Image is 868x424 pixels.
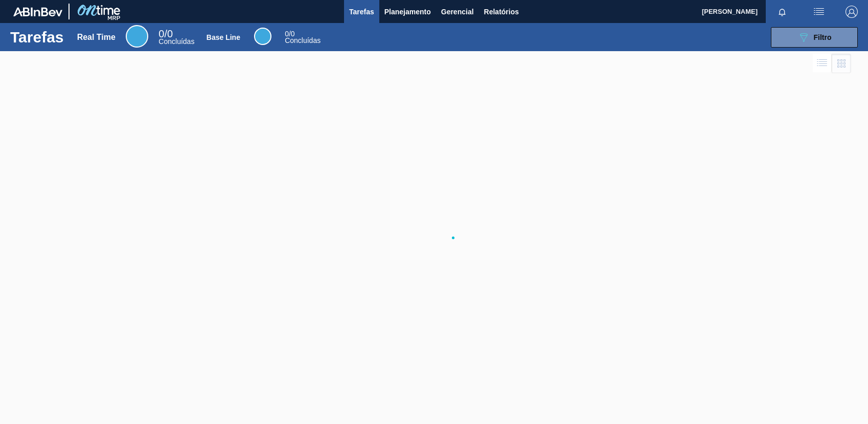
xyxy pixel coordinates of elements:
[285,30,294,38] span: / 0
[254,28,271,45] div: Base Line
[814,33,832,41] span: Filtro
[158,30,194,45] div: Real Time
[158,28,173,39] span: / 0
[77,33,116,42] div: Real Time
[285,36,321,44] span: Concluídas
[813,6,825,18] img: userActions
[126,25,148,48] div: Real Time
[285,30,289,38] span: 0
[771,27,858,48] button: Filtro
[766,5,798,19] button: Notificações
[349,6,374,18] span: Tarefas
[158,37,194,46] span: Concluídas
[13,7,62,16] img: TNhmsLtSVTkK8tSr43FrP2fwEKptu5GPRR3wAAAABJRU5ErkJggg==
[207,33,240,41] div: Base Line
[384,6,431,18] span: Planejamento
[484,6,519,18] span: Relatórios
[441,6,474,18] span: Gerencial
[158,28,164,39] span: 0
[10,31,64,43] h1: Tarefas
[846,6,858,18] img: Logout
[285,31,321,44] div: Base Line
